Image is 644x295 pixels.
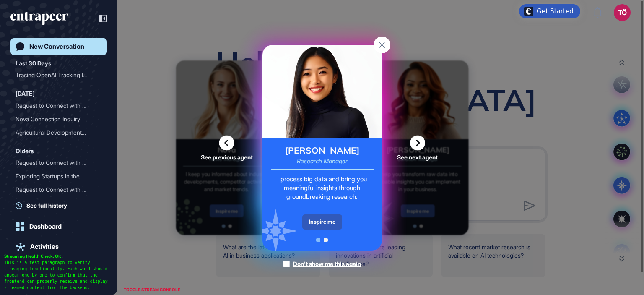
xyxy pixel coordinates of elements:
[16,126,95,139] div: Agricultural Developments...
[16,99,102,112] div: Request to Connect with Nova
[30,243,59,251] div: Activities
[16,156,102,170] div: Request to Connect with Reese
[10,38,107,55] a: New Conversation
[26,201,67,210] span: See full history
[10,238,107,255] a: Activities
[16,170,95,183] div: Exploring Startups in the...
[293,260,361,268] div: Don't show me this again
[16,58,51,68] div: Last 30 Days
[10,218,107,235] a: Dashboard
[524,7,533,16] img: launcher-image-alternative-text
[16,126,102,139] div: Agricultural Developments in Turkey: News from the Past Year
[16,112,95,126] div: Nova Connection Inquiry
[16,156,95,170] div: Request to Connect with R...
[16,68,95,82] div: Tracing OpenAI Tracking I...
[262,45,382,138] img: reese-card.png
[271,175,374,201] div: I process big data and bring you meaningful insights through groundbreaking research.
[29,43,84,50] div: New Conversation
[16,170,102,183] div: Exploring Startups in the Media Industry
[10,12,68,25] div: entrapeer-logo
[16,112,102,126] div: Nova Connection Inquiry
[16,68,102,82] div: Tracing OpenAI Tracking Information
[397,154,438,160] span: See next agent
[302,214,342,230] div: Inspire me
[201,154,253,160] span: See previous agent
[519,4,580,18] div: Open Get Started checklist
[16,183,95,196] div: Request to Connect with R...
[297,158,348,164] div: Research Manager
[285,146,359,155] div: [PERSON_NAME]
[29,223,62,230] div: Dashboard
[16,146,34,156] div: Olders
[16,201,107,210] a: See full history
[16,89,35,99] div: [DATE]
[16,183,102,196] div: Request to Connect with Reese
[16,99,95,112] div: Request to Connect with N...
[122,285,182,295] div: TOGGLE STREAM CONSOLE
[614,4,631,21] button: TÖ
[537,7,574,16] div: Get Started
